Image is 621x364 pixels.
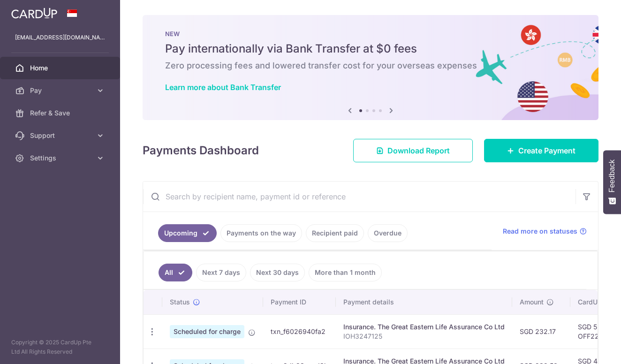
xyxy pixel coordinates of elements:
a: Next 7 days [196,264,246,281]
a: Recipient paid [306,224,364,242]
input: Search by recipient name, payment id or reference [143,182,576,212]
p: [EMAIL_ADDRESS][DOMAIN_NAME] [15,33,105,42]
span: Feedback [608,159,616,192]
a: Next 30 days [250,264,305,281]
td: txn_f6026940fa2 [263,314,336,349]
a: Upcoming [158,224,217,242]
span: Settings [30,153,92,163]
img: Bank transfer banner [143,15,598,120]
span: Download Report [387,145,450,156]
p: NEW [165,30,576,38]
span: Support [30,131,92,140]
div: Insurance. The Great Eastern Life Assurance Co Ltd [343,322,505,332]
button: Feedback - Show survey [603,150,621,214]
h4: Payments Dashboard [143,142,259,159]
td: SGD 232.17 [512,314,570,349]
p: IOH3247125 [343,332,505,341]
a: Download Report [353,139,473,162]
span: Read more on statuses [503,227,577,236]
span: CardUp fee [578,297,613,307]
span: Scheduled for charge [170,325,244,338]
a: Overdue [368,224,408,242]
img: CardUp [11,8,57,19]
h6: Zero processing fees and lowered transfer cost for your overseas expenses [165,60,576,71]
span: Amount [520,297,544,307]
a: Learn more about Bank Transfer [165,83,281,92]
a: All [159,264,192,281]
a: More than 1 month [309,264,382,281]
a: Read more on statuses [503,227,587,236]
span: Pay [30,86,92,95]
span: Create Payment [518,145,576,156]
span: Home [30,63,92,73]
span: Refer & Save [30,108,92,118]
th: Payment details [336,290,512,314]
span: Status [170,297,190,307]
th: Payment ID [263,290,336,314]
a: Create Payment [484,139,598,162]
a: Payments on the way [220,224,302,242]
h5: Pay internationally via Bank Transfer at $0 fees [165,41,576,56]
